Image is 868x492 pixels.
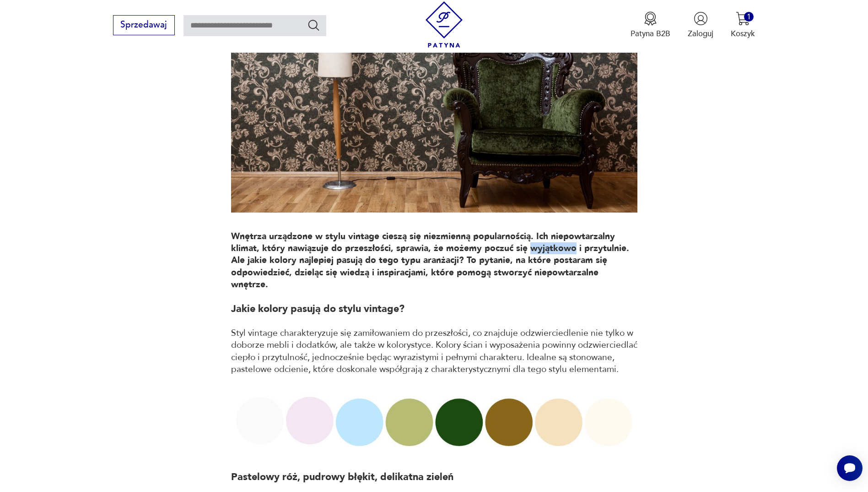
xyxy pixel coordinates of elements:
[731,11,755,39] button: 1Koszyk
[744,12,754,22] div: 1
[231,303,637,315] h2: Jakie kolory pasują do stylu vintage?
[307,18,320,32] button: Szukaj
[421,1,467,48] img: Patyna - sklep z meblami i dekoracjami vintage
[643,11,658,26] img: Ikona medalu
[736,11,750,26] img: Ikona koszyka
[688,11,713,39] button: Zaloguj
[631,28,670,39] p: Patyna B2B
[837,455,863,481] iframe: Smartsupp widget button
[113,22,175,29] a: Sprzedawaj
[231,388,637,455] img: Kolory pasujące do stylu vintage
[631,11,670,39] a: Ikona medaluPatyna B2B
[231,471,637,483] h3: Pastelowy róż, pudrowy błękit, delikatna zieleń
[631,11,670,39] button: Patyna B2B
[688,28,713,39] p: Zaloguj
[231,230,632,291] strong: Wnętrza urządzone w stylu vintage cieszą się niezmienną popularnością. Ich niepowtarzalny klimat,...
[694,11,708,26] img: Ikonka użytkownika
[113,15,175,35] button: Sprzedawaj
[231,327,637,376] p: Styl vintage charakteryzuje się zamiłowaniem do przeszłości, co znajduje odzwierciedlenie nie tyl...
[731,28,755,39] p: Koszyk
